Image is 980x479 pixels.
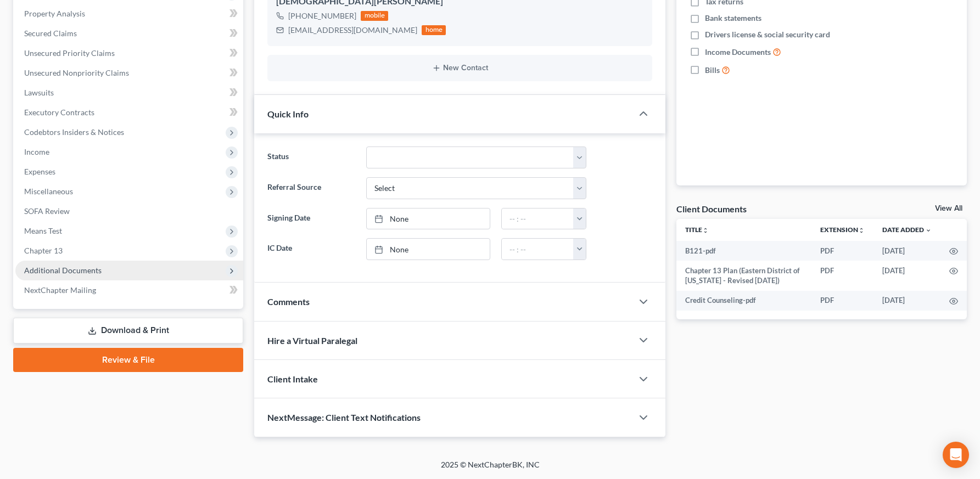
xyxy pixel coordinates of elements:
[882,226,932,234] a: Date Added expand_more
[24,68,129,77] span: Unsecured Nonpriority Claims
[361,11,388,21] div: mobile
[24,285,96,295] span: NextChapter Mailing
[24,226,62,235] span: Means Test
[24,246,63,255] span: Chapter 13
[15,201,243,221] a: SOFA Review
[811,241,873,261] td: PDF
[705,13,761,24] span: Bank statements
[811,261,873,291] td: PDF
[873,241,940,261] td: [DATE]
[811,291,873,311] td: PDF
[820,226,865,234] a: Extensionunfold_more
[943,442,969,468] div: Open Intercom Messenger
[676,291,811,311] td: Credit Counseling-pdf
[262,146,361,168] label: Status
[676,261,811,291] td: Chapter 13 Plan (Eastern District of [US_STATE] - Revised [DATE])
[15,280,243,300] a: NextChapter Mailing
[13,348,243,372] a: Review & File
[367,208,489,229] a: None
[15,103,243,122] a: Executory Contracts
[15,24,243,43] a: Secured Claims
[676,241,811,261] td: B121-pdf
[267,335,357,346] span: Hire a Virtual Paralegal
[705,65,720,76] span: Bills
[276,64,643,72] button: New Contact
[15,63,243,83] a: Unsecured Nonpriority Claims
[24,29,77,38] span: Secured Claims
[15,83,243,103] a: Lawsuits
[262,208,361,230] label: Signing Date
[685,226,709,234] a: Titleunfold_more
[24,48,115,58] span: Unsecured Priority Claims
[262,238,361,260] label: IC Date
[24,108,94,117] span: Executory Contracts
[288,25,417,36] div: [EMAIL_ADDRESS][DOMAIN_NAME]
[24,187,73,196] span: Miscellaneous
[702,227,709,234] i: unfold_more
[24,147,49,156] span: Income
[15,43,243,63] a: Unsecured Priority Claims
[267,109,309,119] span: Quick Info
[367,239,489,260] a: None
[267,374,318,384] span: Client Intake
[267,412,421,422] span: NextMessage: Client Text Notifications
[858,227,865,234] i: unfold_more
[873,261,940,291] td: [DATE]
[705,29,830,40] span: Drivers license & social security card
[15,4,243,24] a: Property Analysis
[873,291,940,311] td: [DATE]
[13,318,243,343] a: Download & Print
[705,47,771,58] span: Income Documents
[502,239,574,260] input: -- : --
[24,88,54,97] span: Lawsuits
[24,206,70,216] span: SOFA Review
[935,205,962,212] a: View All
[24,167,55,176] span: Expenses
[267,296,310,307] span: Comments
[24,266,102,275] span: Additional Documents
[262,177,361,199] label: Referral Source
[676,203,747,215] div: Client Documents
[502,208,574,229] input: -- : --
[177,459,803,479] div: 2025 © NextChapterBK, INC
[288,10,356,21] div: [PHONE_NUMBER]
[422,25,446,35] div: home
[24,127,124,137] span: Codebtors Insiders & Notices
[24,9,85,18] span: Property Analysis
[925,227,932,234] i: expand_more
